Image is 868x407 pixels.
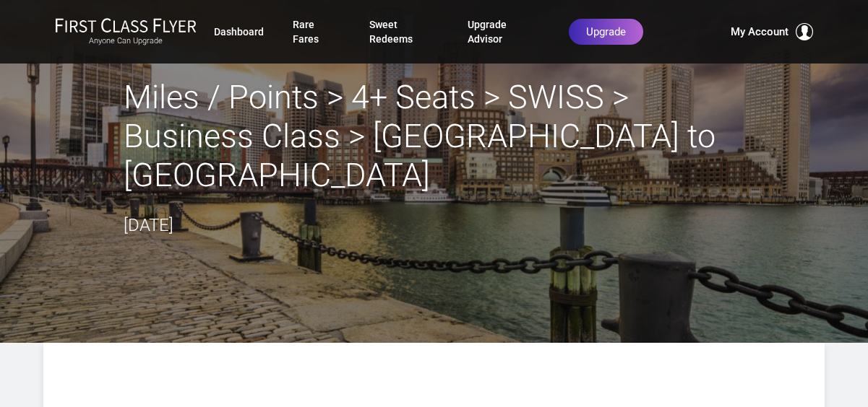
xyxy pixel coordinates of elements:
button: My Account [731,23,813,40]
h2: Miles / Points > 4+ Seats > SWISS > Business Class > [GEOGRAPHIC_DATA] to [GEOGRAPHIC_DATA] [124,78,745,195]
a: First Class FlyerAnyone Can Upgrade [55,17,197,46]
a: Upgrade Advisor [468,12,540,52]
a: Rare Fares [293,12,340,52]
span: My Account [731,23,788,40]
a: Sweet Redeems [369,12,439,52]
img: First Class Flyer [55,17,197,32]
a: Dashboard [214,19,264,45]
time: [DATE] [124,215,173,235]
small: Anyone Can Upgrade [55,36,197,46]
a: Upgrade [569,19,643,45]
